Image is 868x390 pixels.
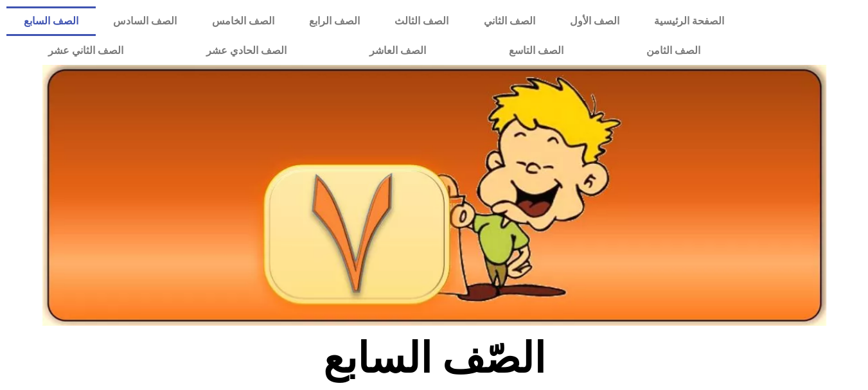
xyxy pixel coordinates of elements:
[637,6,741,36] a: الصفحة الرئيسية
[222,333,646,384] h2: الصّف السابع
[328,36,467,66] a: الصف العاشر
[164,36,328,66] a: الصف الحادي عشر
[377,6,466,36] a: الصف الثالث
[195,6,292,36] a: الصف الخامس
[292,6,377,36] a: الصف الرابع
[553,6,637,36] a: الصف الأول
[6,6,96,36] a: الصف السابع
[605,36,741,66] a: الصف الثامن
[6,36,164,66] a: الصف الثاني عشر
[466,6,553,36] a: الصف الثاني
[467,36,605,66] a: الصف التاسع
[96,6,194,36] a: الصف السادس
